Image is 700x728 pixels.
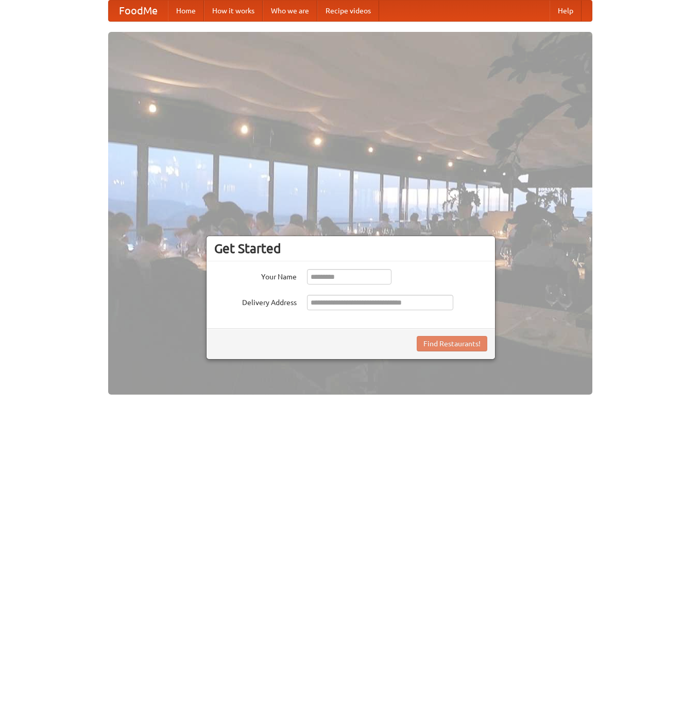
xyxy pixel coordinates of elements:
[417,336,487,351] button: Find Restaurants!
[214,295,297,308] label: Delivery Address
[263,1,317,21] a: Who we are
[317,1,379,21] a: Recipe videos
[214,241,487,256] h3: Get Started
[168,1,204,21] a: Home
[204,1,263,21] a: How it works
[214,269,297,282] label: Your Name
[109,1,168,21] a: FoodMe
[550,1,582,21] a: Help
